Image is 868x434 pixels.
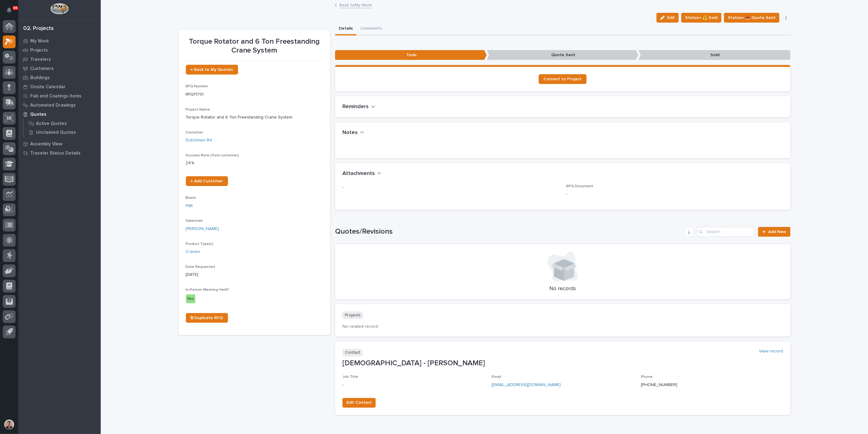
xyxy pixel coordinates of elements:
span: Brand [186,196,196,200]
p: 88 [13,6,17,10]
div: Notifications88 [8,7,16,17]
a: Unclaimed Quotes [24,128,101,137]
img: Workspace Logo [50,3,68,14]
h1: Quotes/Revisions [335,227,682,236]
p: Buildings [30,75,50,81]
p: RFQ11791 [186,91,323,98]
span: Edit Contact [346,399,372,406]
a: Traveler Status Details [18,148,101,158]
a: Travelers [18,55,101,64]
a: PWI [186,203,193,209]
span: Salesman [186,219,203,223]
h2: Notes [342,129,358,136]
p: Projects [342,312,363,319]
span: Product Type(s) [186,242,214,246]
a: Active Quotes [24,119,101,128]
button: Status→ 💰 Sold [681,13,722,23]
p: Automated Drawings [30,103,76,108]
span: ← Back to My Quotes [191,67,233,72]
div: 02. Projects [23,25,54,32]
button: Edit Contact [342,398,376,408]
a: Quotes [18,110,101,119]
p: Fab and Coatings Items [30,93,81,99]
span: In-Person Meeting Held? [186,288,229,292]
span: Phone [641,375,653,379]
p: Assembly View [30,141,62,147]
a: Onsite Calendar [18,82,101,91]
a: ← Back to My Quotes [186,65,238,75]
a: Add New [758,227,790,237]
p: No records [342,286,783,292]
h2: Attachments [342,170,375,177]
span: ⎘ Duplicate RFQ [191,316,223,320]
a: [EMAIL_ADDRESS][DOMAIN_NAME] [492,383,561,387]
span: Date Requested [186,265,215,269]
a: Buildings [18,73,101,82]
a: Cranes [186,249,200,255]
a: Automated Drawings [18,100,101,110]
a: [PHONE_NUMBER] [641,383,677,387]
span: Customer [186,131,203,134]
div: Yes [186,294,195,303]
a: View record [759,349,783,354]
button: Comments [356,23,385,35]
a: Back toMy Work [339,1,372,8]
p: Todo [335,50,487,60]
span: Convert to Project [544,77,582,81]
p: Torque Rotator and 6 Ton Freestanding Crane System [186,37,323,55]
a: Dutchmen RV [186,137,212,144]
button: users-avatar [3,418,16,431]
input: Search [696,227,754,237]
p: - [342,382,484,388]
p: Customers [30,66,54,71]
span: Edit [667,15,675,20]
p: Active Quotes [36,121,67,126]
a: [PERSON_NAME] [186,226,219,232]
button: Status→ 📤 Quote Sent [724,13,779,23]
p: My Work [30,38,49,44]
p: [DEMOGRAPHIC_DATA] - [PERSON_NAME] [342,359,783,368]
button: Details [335,23,356,35]
p: [DATE] [186,272,323,278]
span: Status→ 💰 Sold [685,14,718,21]
span: Status→ 📤 Quote Sent [728,14,776,21]
p: Unclaimed Quotes [36,130,76,135]
a: Fab and Coatings Items [18,91,101,100]
p: Projects [30,48,48,53]
span: RFQ Number [186,85,208,88]
span: Job Title [342,375,358,379]
a: Convert to Project [539,74,587,84]
span: Success Rate (from customer) [186,154,239,157]
span: Project Name [186,108,210,111]
p: - [566,191,783,198]
a: + Add Customer [186,176,228,186]
p: 24 % [186,160,323,166]
p: Travelers [30,57,51,62]
p: Traveler Status Details [30,151,81,156]
a: Assembly View [18,139,101,148]
p: Torque Rotator and 6 Ton Freestanding Crane System [186,114,323,121]
button: Edit [656,13,679,23]
p: Contact [342,349,363,356]
p: - [342,184,559,191]
a: ⎘ Duplicate RFQ [186,313,228,323]
button: Reminders [342,104,375,110]
p: Quotes [30,112,46,117]
p: Onsite Calendar [30,84,66,90]
p: No related record [342,324,783,329]
span: RFQ Document [566,184,594,188]
span: Email [492,375,501,379]
p: Quote Sent [487,50,638,60]
span: + Add Customer [191,179,223,183]
a: Projects [18,46,101,55]
button: Notifications [3,4,16,16]
a: My Work [18,36,101,46]
p: Sold [638,50,790,60]
span: Add New [769,230,787,234]
a: Customers [18,64,101,73]
h2: Reminders [342,104,369,110]
button: Attachments [342,170,382,177]
button: Notes [342,129,364,136]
